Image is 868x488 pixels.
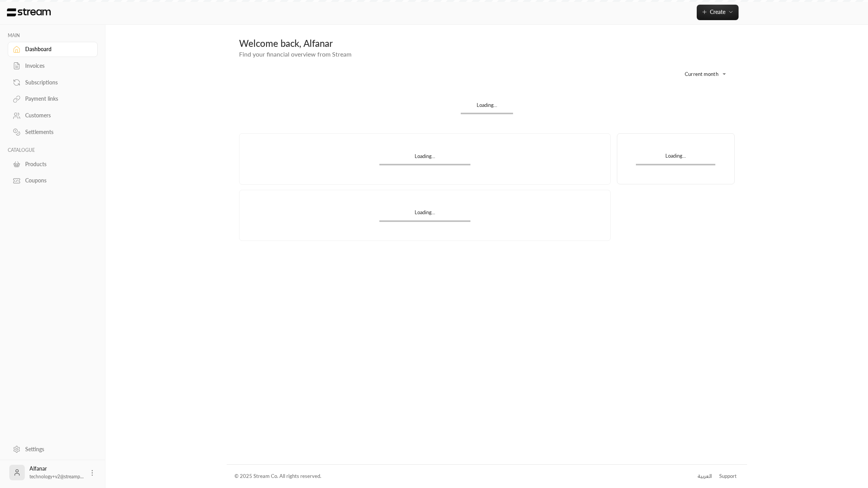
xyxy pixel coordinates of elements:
[6,8,52,17] img: Logo
[25,160,88,168] div: Products
[461,101,513,113] div: Loading...
[25,445,88,453] div: Settings
[8,108,98,123] a: Customers
[636,152,715,163] div: Loading...
[29,474,84,479] span: technology+v2@streamp...
[8,147,98,153] p: CATALOGUE
[697,5,739,20] button: Create
[234,473,321,480] div: © 2025 Stream Co. All rights reserved.
[8,58,98,74] a: Invoices
[8,173,98,188] a: Coupons
[8,42,98,57] a: Dashboard
[239,37,735,50] div: Welcome back, Alfanar
[25,112,88,119] div: Customers
[25,79,88,86] div: Subscriptions
[8,33,98,39] p: MAIN
[25,128,88,136] div: Settlements
[673,64,731,84] div: Current month
[29,465,84,480] div: Alfanar
[697,473,712,480] div: العربية
[25,95,88,103] div: Payment links
[379,209,470,220] div: Loading...
[25,45,88,53] div: Dashboard
[8,75,98,90] a: Subscriptions
[8,156,98,172] a: Products
[8,91,98,107] a: Payment links
[379,153,470,164] div: Loading...
[8,125,98,140] a: Settlements
[25,177,88,184] div: Coupons
[239,50,351,58] span: Find your financial overview from Stream
[717,469,739,483] a: Support
[710,9,725,15] span: Create
[8,442,98,457] a: Settings
[25,62,88,70] div: Invoices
